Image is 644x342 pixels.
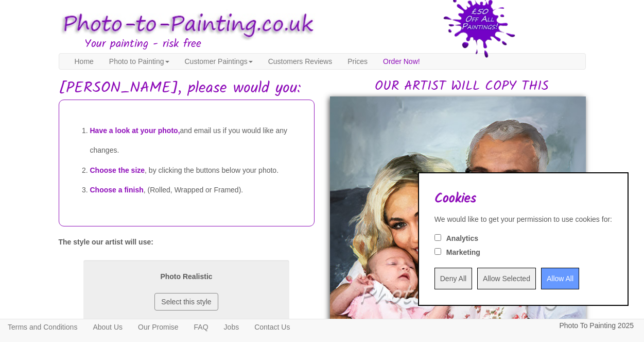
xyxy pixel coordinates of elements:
[130,319,186,335] a: Our Promise
[260,54,340,69] a: Customers Reviews
[101,54,177,69] a: Photo to Painting
[477,268,536,289] input: Allow Selected
[90,166,145,174] span: Choose the size
[90,186,144,194] span: Choose a finish
[247,319,298,335] a: Contact Us
[54,5,317,45] img: Photo to Painting
[59,80,586,97] h1: [PERSON_NAME], please would you:
[216,319,247,335] a: Jobs
[90,180,304,200] li: , (Rolled, Wrapped or Framed).
[90,121,304,160] li: and email us if you would like any changes.
[446,233,478,243] label: Analytics
[67,54,101,69] a: Home
[84,38,586,51] h3: Your painting - risk free
[186,319,216,335] a: FAQ
[559,319,634,332] p: Photo To Painting 2025
[59,237,153,247] label: The style our artist will use:
[340,54,375,69] a: Prices
[154,293,218,311] button: Select this style
[90,160,304,181] li: , by clicking the buttons below your photo.
[434,214,612,224] div: We would like to get your permission to use cookies for:
[375,54,428,69] a: Order Now!
[338,79,586,94] h2: OUR ARTIST WILL COPY THIS
[541,268,579,289] input: Allow All
[94,270,279,283] p: Photo Realistic
[85,319,130,335] a: About Us
[434,268,472,289] input: Deny All
[90,126,180,135] span: Have a look at your photo,
[446,247,480,257] label: Marketing
[177,54,260,69] a: Customer Paintings
[434,191,612,206] h2: Cookies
